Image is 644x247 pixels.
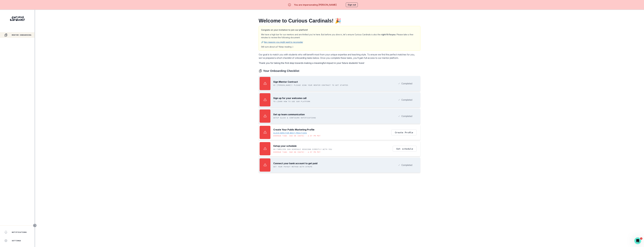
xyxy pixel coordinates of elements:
[273,151,320,153] p: Overdue task: Due on [DATE] • 6:57 PM PDT
[273,113,305,116] p: Set up team communication
[273,166,312,168] p: Set your payout method with Stripe
[273,162,317,165] p: Connect your bank account to get paid
[33,224,37,227] button: Toggle sidebar
[12,240,21,242] p: Settings
[634,237,641,244] iframe: Intercom live chat
[401,98,412,101] p: Completed
[273,100,310,103] p: To learn how to use our platform
[273,135,320,137] p: Overdue task: Due on [DATE] • 6:57 PM PDT
[263,69,299,73] h2: Your Onboarding Checklist
[273,128,314,131] p: Create Your Public Marketing Profile
[10,16,25,21] img: Curious Cardinals Logo
[273,84,349,86] p: Hi [PERSON_NAME]! Please sign your mentor contract to get started.
[12,231,27,233] p: Notifications
[401,163,412,167] p: Completed
[273,80,298,84] p: Sign Mentor Contract
[391,129,417,135] button: Create Profile
[273,148,332,150] p: SO FAMILIES CAN SCHEDULE SESSIONS DIRECTLY WITH YOU
[381,33,396,36] span: right fit for
[273,96,306,100] p: Sign up for your welcome call
[401,82,412,85] p: Completed
[259,53,420,60] p: Our goal is to match you with students who will benefit most from your unique expertise and teach...
[259,18,341,24] h1: Welcome to Curious Cardinals! 🎉
[264,41,303,43] a: Key reasons you might want to reconsider
[273,117,316,119] p: Setup Slack & Configure Notifications
[393,146,417,152] button: Set schedule
[261,45,418,48] p: Still sure about us? Keep reading :)
[261,41,418,44] p: 🔗
[273,132,307,134] a: Click here for best practices
[273,144,297,148] p: Setup your schedule
[259,61,420,65] p: Thank you for taking the first step towards making a meaningful impact in your future students’ l...
[346,3,358,7] button: Sign out
[294,3,337,6] p: You are impersonating [PERSON_NAME]
[261,33,418,39] p: We have a high bar for our mentors and are thrilled you're here. But before you dive in, let's en...
[640,237,642,240] span: 1
[261,28,418,31] p: Congrats on your invitation to join our platform!
[392,33,396,36] em: you
[401,114,412,118] p: Completed
[12,34,31,36] p: Mentor Onboarding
